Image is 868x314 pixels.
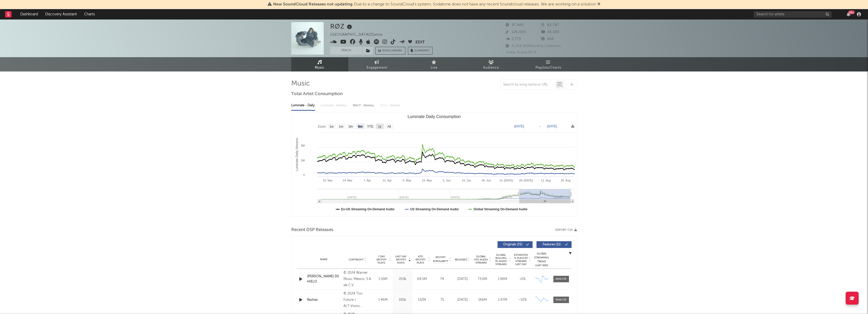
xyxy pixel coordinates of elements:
[330,32,388,38] div: [GEOGRAPHIC_DATA] | Dance
[454,297,471,303] div: [DATE]
[414,277,430,282] div: 64.5M
[415,39,425,46] button: Edit
[343,291,372,309] div: © 2024 Too Future / ALT:Vision Records / Queens Road Music
[561,179,570,182] text: 25. Aug
[506,37,521,41] span: 2,773
[536,241,572,248] button: Features(11)
[433,297,451,303] div: 75
[519,179,533,182] text: 28. [DATE]
[323,179,333,182] text: 10. Mar
[330,22,353,31] div: RØZ
[463,57,520,71] a: Audience
[541,30,559,34] span: 43,100
[318,125,326,128] text: Zoom
[454,277,471,282] div: [DATE]
[307,258,341,261] div: Name
[541,23,559,27] span: 82,787
[540,243,564,246] span: Features ( 11 )
[273,2,353,6] span: New SoundCloud Releases not updating
[474,297,491,303] div: 166M
[506,30,526,34] span: 126,400
[414,255,427,264] span: ATD Spotify Plays
[597,2,600,6] span: Dismiss
[494,297,511,303] div: 1.97M
[498,241,533,248] button: Originals(25)
[494,253,508,266] span: Global Rolling 7D Audio Streams
[754,11,832,18] input: Search for artists
[329,125,334,128] text: 1w
[291,101,315,110] div: Luminate - Daily
[375,47,405,55] a: Benchmark
[433,256,448,263] span: Spotify Popularity
[295,138,299,171] text: Luminate Daily Streams
[499,179,513,182] text: 14. [DATE]
[541,37,554,41] span: 450
[403,179,412,182] text: 5. May
[375,297,392,303] div: 1.46M
[462,179,471,182] text: 16. Jun
[414,49,430,52] span: Summary
[514,297,531,303] div: ~ 10 %
[506,51,536,54] span: Jump Score: 80.9
[382,179,392,182] text: 21. Apr
[367,65,387,71] span: Engagement
[407,114,461,119] text: Luminate Daily Consumption
[555,228,577,232] button: Export CSV
[433,277,451,282] div: 74
[410,207,459,211] text: US Streaming On-Demand Audio
[541,179,551,182] text: 11. Aug
[483,65,499,71] span: Audience
[501,83,555,87] input: Search by song name or URL
[431,65,438,71] span: Live
[291,57,348,71] a: Music
[474,255,488,264] span: Global ATD Audio Streams
[353,101,375,110] div: BMAT - Weekly
[349,258,364,261] span: Copyright
[406,57,463,71] a: Live
[455,258,467,261] span: Released
[414,297,430,303] div: 132M
[848,10,855,14] div: 99 +
[387,125,391,128] text: All
[514,277,531,282] div: <5%
[375,255,388,264] span: 7 Day Spotify Plays
[383,48,402,54] span: Benchmark
[378,125,381,128] text: 1y
[339,125,343,128] text: 1m
[443,179,450,182] text: 2. Jun
[494,277,511,282] div: 1.96M
[547,125,557,128] text: [DATE]
[301,144,304,147] text: 2M
[291,112,577,216] svg: Luminate Daily Consumption
[506,23,524,27] span: 97,485
[291,91,343,97] span: Total Artist Consumption
[481,179,491,182] text: 30. Jun
[307,274,341,284] a: [PERSON_NAME] DE HIELO
[307,297,341,303] a: flashes
[394,277,411,282] div: 203k
[375,277,392,282] div: 1.55M
[301,159,304,162] text: 1M
[506,44,561,48] span: 4,204,160 Monthly Listeners
[330,47,363,55] button: Track
[501,243,525,246] span: Originals ( 25 )
[42,9,81,19] a: Discovery Assistant
[847,12,850,16] button: 99+
[535,65,561,71] span: Playlists/Charts
[303,173,304,176] text: 0
[315,65,324,71] span: Music
[342,179,352,182] text: 24. Mar
[394,255,408,264] span: Last Day Spotify Plays
[473,207,527,211] text: Global Streaming On-Demand Audio
[367,125,373,128] text: YTD
[408,47,433,55] button: Summary
[291,227,333,233] span: Recent DSP Releases
[17,9,42,19] a: Dashboard
[358,125,362,128] text: 6m
[538,125,541,128] text: →
[514,125,524,128] text: [DATE]
[81,9,98,19] a: Charts
[343,270,372,289] div: © 2024 Warner Music México, S.A. de C.V.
